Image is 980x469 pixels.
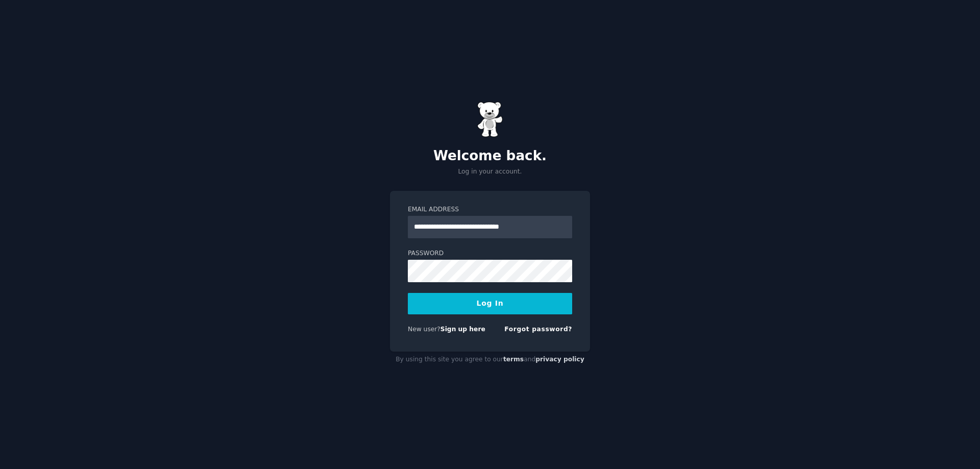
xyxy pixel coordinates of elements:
a: privacy policy [535,356,584,363]
label: Password [408,249,572,258]
h2: Welcome back. [390,148,590,164]
img: Gummy Bear [477,102,503,137]
div: By using this site you agree to our and [390,352,590,368]
a: Forgot password? [504,326,572,333]
a: terms [503,356,524,363]
a: Sign up here [440,326,485,333]
label: Email Address [408,205,572,214]
span: New user? [408,326,440,333]
button: Log In [408,293,572,314]
p: Log in your account. [390,167,590,177]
